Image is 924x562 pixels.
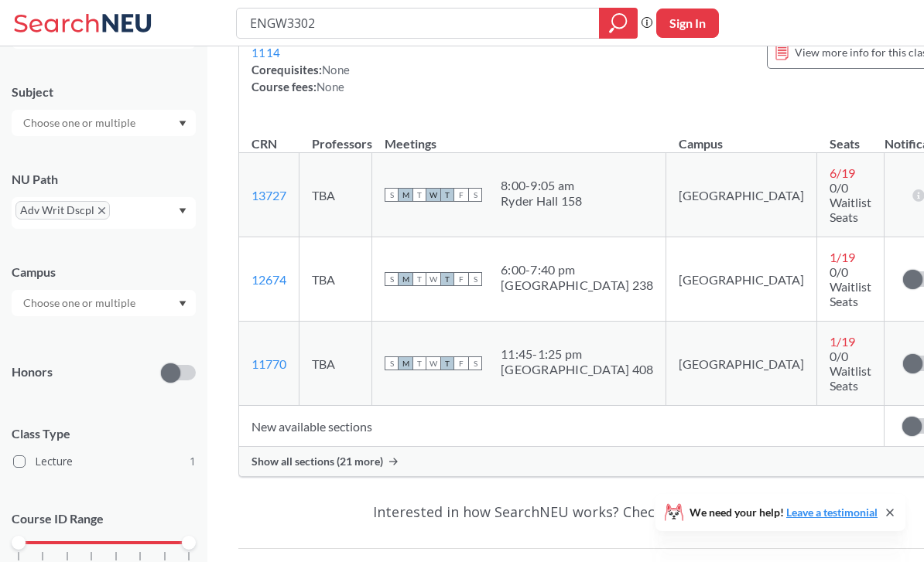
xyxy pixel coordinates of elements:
[399,356,412,370] span: M
[501,362,653,377] div: [GEOGRAPHIC_DATA] 408
[299,322,372,406] td: TBA
[385,272,399,286] span: S
[12,264,196,281] div: Campus
[299,237,372,322] td: TBA
[830,264,871,308] span: 0/0 Waitlist Seats
[817,120,885,153] th: Seats
[501,193,583,209] div: Ryder Hall 158
[252,135,277,152] div: CRN
[12,290,196,316] div: Dropdown arrow
[666,322,817,406] td: [GEOGRAPHIC_DATA]
[12,363,53,381] p: Honors
[440,356,454,370] span: T
[12,197,196,229] div: Adv Writ DscplX to remove pillDropdown arrow
[666,153,817,237] td: [GEOGRAPHIC_DATA]
[690,507,878,518] span: We need your help!
[468,188,482,202] span: S
[454,188,468,202] span: F
[830,349,871,393] span: 0/0 Waitlist Seats
[830,334,855,349] span: 1 / 19
[179,301,187,307] svg: Dropdown arrow
[317,80,344,94] span: None
[13,451,196,472] label: Lecture
[248,10,588,36] input: Class, professor, course number, "phrase"
[501,178,583,193] div: 8:00 - 9:05 am
[426,272,440,286] span: W
[252,188,286,203] a: 13727
[830,165,855,180] span: 6 / 19
[385,188,399,202] span: S
[322,63,350,77] span: None
[426,188,440,202] span: W
[252,10,751,95] div: NUPaths: Prerequisites: or or or or or Corequisites: Course fees:
[299,153,372,237] td: TBA
[252,455,383,468] span: Show all sections (21 more)
[15,294,145,312] input: Choose one or multiple
[412,188,426,202] span: T
[454,272,468,286] span: F
[372,120,666,153] th: Meetings
[666,237,817,322] td: [GEOGRAPHIC_DATA]
[830,180,871,224] span: 0/0 Waitlist Seats
[12,425,196,442] span: Class Type
[299,120,372,153] th: Professors
[501,278,653,293] div: [GEOGRAPHIC_DATA] 238
[12,110,196,136] div: Dropdown arrow
[468,272,482,286] span: S
[501,346,653,362] div: 11:45 - 1:25 pm
[609,12,628,34] svg: magnifying glass
[15,201,110,220] span: Adv Writ DscplX to remove pill
[179,121,187,127] svg: Dropdown arrow
[656,9,719,38] button: Sign In
[440,188,454,202] span: T
[12,510,196,528] p: Course ID Range
[599,8,638,39] div: magnifying glass
[412,356,426,370] span: T
[412,272,426,286] span: T
[786,506,878,519] a: Leave a testimonial
[666,120,817,153] th: Campus
[399,272,412,286] span: M
[98,207,105,214] svg: X to remove pill
[399,188,412,202] span: M
[426,356,440,370] span: W
[440,272,454,286] span: T
[468,356,482,370] span: S
[15,114,145,132] input: Choose one or multiple
[454,356,468,370] span: F
[190,453,196,470] span: 1
[385,356,399,370] span: S
[252,356,286,371] a: 11770
[179,208,187,214] svg: Dropdown arrow
[239,406,885,447] td: New available sections
[12,171,196,188] div: NU Path
[830,250,855,264] span: 1 / 19
[12,83,196,100] div: Subject
[252,272,286,287] a: 12674
[501,262,653,278] div: 6:00 - 7:40 pm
